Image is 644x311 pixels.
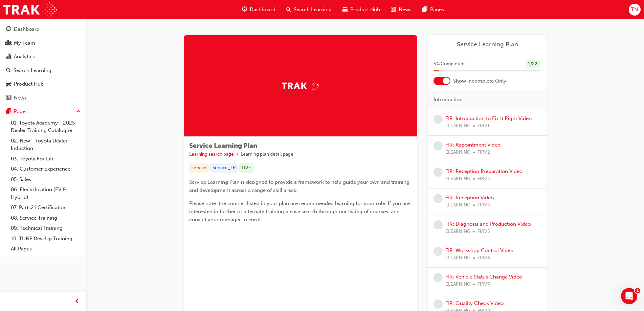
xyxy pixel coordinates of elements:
[391,5,396,14] span: news-icon
[6,26,11,32] span: guage-icon
[417,3,449,17] a: pages-iconPages
[478,122,490,130] span: FIRV1
[286,5,291,14] span: search-icon
[434,141,443,150] span: learningRecordVerb_NONE-icon
[242,5,247,14] span: guage-icon
[445,201,470,209] span: ELEARNING
[399,6,412,14] span: News
[74,297,80,306] span: prev-icon
[3,92,84,104] a: News
[6,40,11,46] span: people-icon
[8,234,84,244] a: 10. TUNE Rev-Up Training
[445,274,522,280] a: FIR: Vehicle Status Change Video
[350,6,380,14] span: Product Hub
[445,300,504,306] a: FIR: Quality Check Video
[8,244,84,254] a: All Pages
[6,81,11,87] span: car-icon
[8,202,84,213] a: 07. Parts21 Certification
[14,39,35,47] div: My Team
[8,118,84,136] a: 01. Toyota Academy - 2025 Dealer Training Catalogue
[629,4,641,16] button: TN
[434,299,443,309] span: learningRecordVerb_NONE-icon
[189,179,411,193] span: Service Learning Plan is designed to provide a framework to help guide your own and training and ...
[478,281,490,288] span: FIRV7
[8,154,84,164] a: 03. Toyota For Life
[478,254,490,262] span: FIRV6
[445,221,531,227] a: FIR: Diagnosis and Production Video
[189,142,257,150] span: Service Learning Plan
[189,163,209,173] div: service
[434,60,465,68] span: 5 % Completed
[14,108,28,115] div: Pages
[478,228,490,236] span: FIRV5
[210,163,238,173] div: Service_LP
[434,194,443,203] span: learningRecordVerb_NONE-icon
[3,105,84,118] button: Pages
[237,3,281,17] a: guage-iconDashboard
[478,149,490,156] span: FIRV2
[434,273,443,282] span: learningRecordVerb_NONE-icon
[14,25,40,33] div: Dashboard
[8,184,84,202] a: 06. Electrification (EV & Hybrid)
[6,109,11,115] span: pages-icon
[6,95,11,101] span: news-icon
[3,23,84,36] a: Dashboard
[635,288,640,293] span: 1
[189,200,411,223] span: Please note: the courses listed in your plan are recommended learning for your role. If you are i...
[14,80,44,88] div: Product Hub
[445,247,513,253] a: FIR: Workshop Control Video
[239,163,253,173] div: LIVE
[3,37,84,49] a: My Team
[434,41,541,48] a: Service Learning Plan
[526,60,540,69] div: 1 / 22
[434,168,443,177] span: learningRecordVerb_NONE-icon
[6,68,11,74] span: search-icon
[445,175,470,183] span: ELEARNING
[478,201,490,209] span: FIRV4
[422,5,427,14] span: pages-icon
[445,168,523,174] a: FIR: Reception Preparation Video
[434,115,443,124] span: learningRecordVerb_NONE-icon
[14,67,51,74] div: Search Learning
[76,107,81,116] span: up-icon
[6,54,11,60] span: chart-icon
[445,228,470,236] span: ELEARNING
[445,149,470,156] span: ELEARNING
[189,151,234,157] a: Learning search page
[453,77,506,85] span: Show Incomplete Only
[3,50,84,63] a: Analytics
[8,213,84,223] a: 08. Service Training
[14,94,27,102] div: News
[430,6,444,14] span: Pages
[434,220,443,229] span: learningRecordVerb_NONE-icon
[385,3,417,17] a: news-iconNews
[621,288,637,304] iframe: Intercom live chat
[282,81,319,91] img: Trak
[445,195,494,201] a: FIR: Reception Video
[241,151,293,158] li: Learning plan detail page
[445,122,470,130] span: ELEARNING
[8,164,84,174] a: 04. Customer Experience
[3,2,57,17] img: Trak
[8,223,84,234] a: 09. Technical Training
[434,247,443,256] span: learningRecordVerb_NONE-icon
[8,174,84,185] a: 05. Sales
[3,64,84,77] a: Search Learning
[445,254,470,262] span: ELEARNING
[250,6,275,14] span: Dashboard
[434,96,463,104] span: Introduction
[8,136,84,154] a: 02. New - Toyota Dealer Induction
[445,142,501,148] a: FIR: Appointment Video
[337,3,385,17] a: car-iconProduct Hub
[342,5,348,14] span: car-icon
[478,175,490,183] span: FIRV3
[445,115,532,121] a: FIR: Introduction to Fix It Right Video
[445,281,470,288] span: ELEARNING
[3,22,84,105] button: DashboardMy TeamAnalyticsSearch LearningProduct HubNews
[3,78,84,90] a: Product Hub
[14,53,35,61] div: Analytics
[631,6,638,14] span: TN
